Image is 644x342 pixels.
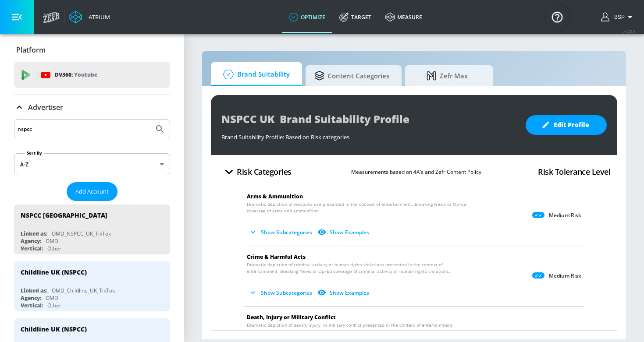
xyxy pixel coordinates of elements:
div: Vertical: [21,302,43,309]
p: Measurements based on 4A’s and Zefr Content Policy [351,167,481,176]
p: Advertiser [28,102,63,112]
span: login as: bsp_linking@zefr.com [611,14,625,20]
a: optimize [282,1,332,33]
button: Show Examples [316,286,373,300]
div: Other [47,245,61,252]
button: Submit Search [150,120,170,139]
div: NSPCC [GEOGRAPHIC_DATA] [21,211,107,219]
div: Atrium [85,13,110,21]
button: Show Subcategories [247,225,316,240]
div: Linked as: [21,230,47,237]
span: Crime & Harmful Acts [247,253,306,261]
div: Linked as: [21,287,47,294]
a: measure [378,1,429,33]
button: Risk Categories [218,162,295,182]
button: Show Subcategories [247,286,316,300]
input: Search by name [18,123,150,135]
div: Brand Suitability Profile: Based on Risk categories [221,129,517,141]
div: DV360: Youtube [14,62,170,88]
div: Childline UK (NSPCC)Linked as:OMD_Childline_UK_TikTokAgency:OMDVertical:Other [14,261,170,311]
button: Show Examples [316,225,373,240]
div: Other [47,302,61,309]
button: Add Account [67,182,117,201]
span: Dramatic depiction of weapons use presented in the context of entertainment. Breaking News or Op–... [247,201,471,214]
div: OMD [46,294,58,302]
div: A-Z [14,153,170,175]
p: DV360: [55,70,97,80]
span: Add Account [75,187,109,197]
span: v 4.25.4 [623,29,635,34]
span: Zefr Max [414,65,480,86]
button: Edit Profile [526,115,607,135]
p: Medium Risk [549,272,581,279]
div: Advertiser [14,95,170,120]
button: BSP [601,12,635,22]
span: Edit Profile [543,120,589,130]
div: Agency: [21,294,41,302]
a: Target [332,1,378,33]
p: Youtube [74,70,97,79]
h4: Risk Categories [237,166,292,178]
div: NSPCC [GEOGRAPHIC_DATA]Linked as:OMD_NSPCC_UK_TikTokAgency:OMDVertical:Other [14,204,170,254]
span: Death, Injury or Military Conflict [247,314,336,321]
button: Open Resource Center [545,4,569,29]
div: OMD_Childline_UK_TikTok [52,287,115,294]
div: Platform [14,38,170,62]
a: Atrium [69,11,110,24]
span: Arms & Ammunition [247,193,303,200]
span: Content Categories [314,65,389,86]
span: Dramatic depiction of criminal activity or human rights violations presented in the context of en... [247,261,471,275]
p: Medium Risk [549,212,581,219]
span: Brand Suitability [220,64,290,85]
span: Dramatic depiction of death, injury, or military conflict presented in the context of entertainme... [247,322,471,335]
div: Childline UK (NSPCC) [21,325,87,333]
div: OMD [46,237,58,245]
div: OMD_NSPCC_UK_TikTok [52,230,111,237]
div: Vertical: [21,245,43,252]
h4: Risk Tolerance Level [538,166,610,178]
p: Platform [16,45,46,55]
div: Childline UK (NSPCC) [21,268,87,276]
div: Agency: [21,237,41,245]
label: Sort By [25,150,44,156]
